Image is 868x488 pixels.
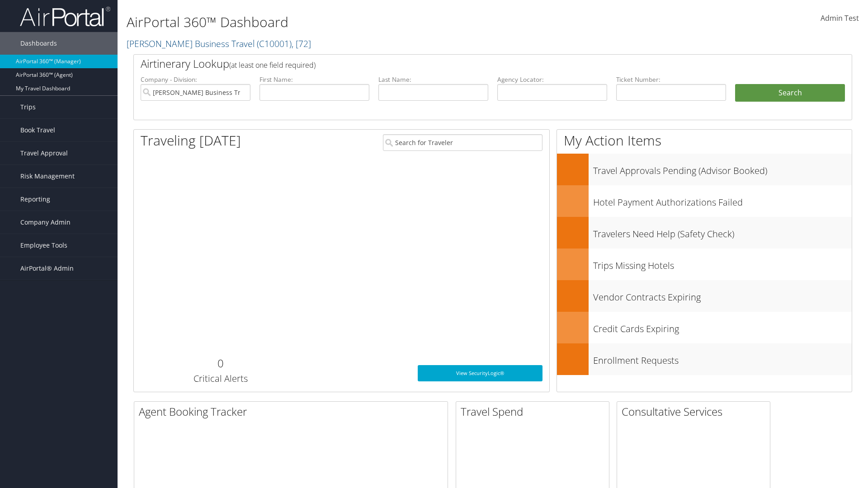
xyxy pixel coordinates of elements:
h1: AirPortal 360™ Dashboard [127,13,615,32]
h3: Trips Missing Hotels [593,255,852,272]
a: Travelers Need Help (Safety Check) [557,217,852,249]
span: AirPortal® Admin [20,257,74,280]
span: Reporting [20,188,50,211]
label: First Name: [259,75,369,84]
h3: Hotel Payment Authorizations Failed [593,192,852,209]
span: ( C10001 ) [257,38,292,50]
a: Trips Missing Hotels [557,249,852,280]
h2: 0 [141,356,300,371]
h2: Travel Spend [461,404,609,419]
label: Ticket Number: [616,75,726,84]
h1: My Action Items [557,131,852,150]
a: Travel Approvals Pending (Advisor Booked) [557,154,852,185]
h3: Vendor Contracts Expiring [593,286,852,304]
h3: Credit Cards Expiring [593,318,852,335]
span: Travel Approval [20,142,68,164]
h2: Airtinerary Lookup [141,56,785,71]
button: Search [735,84,845,102]
h3: Travelers Need Help (Safety Check) [593,223,852,240]
span: , [ 72 ] [292,38,311,50]
a: Credit Cards Expiring [557,312,852,343]
span: Risk Management [20,165,75,188]
h3: Enrollment Requests [593,350,852,367]
img: airportal-logo.png [20,6,110,27]
span: Book Travel [20,119,55,141]
h2: Consultative Services [622,404,770,419]
label: Company - Division: [141,75,250,84]
a: Hotel Payment Authorizations Failed [557,185,852,217]
label: Agency Locator: [497,75,607,84]
h3: Travel Approvals Pending (Advisor Booked) [593,160,852,177]
h3: Critical Alerts [141,372,300,385]
span: Trips [20,96,36,118]
h2: Agent Booking Tracker [139,404,448,419]
span: Dashboards [20,32,57,55]
span: Admin Test [821,13,859,23]
a: Enrollment Requests [557,343,852,375]
a: Admin Test [821,5,859,33]
h1: Traveling [DATE] [141,131,241,150]
span: Company Admin [20,211,71,234]
span: Employee Tools [20,234,67,257]
span: (at least one field required) [229,60,316,70]
input: Search for Traveler [383,134,542,151]
a: View SecurityLogic® [418,365,542,381]
a: Vendor Contracts Expiring [557,280,852,312]
label: Last Name: [378,75,488,84]
a: [PERSON_NAME] Business Travel [127,38,311,50]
